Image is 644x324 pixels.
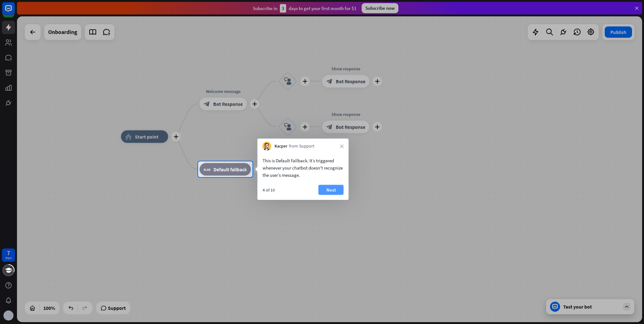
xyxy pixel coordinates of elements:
[5,3,24,21] button: Open LiveChat chat widget
[289,143,314,149] span: from Support
[204,166,210,172] i: block_fallback
[263,157,344,179] div: This is Default Fallback. It’s triggered whenever your chatbot doesn't recognize the user’s message.
[319,185,344,195] button: Next
[340,144,344,148] i: close
[214,166,247,172] span: Default fallback
[263,187,275,193] div: 4 of 10
[275,143,287,149] span: Kacper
